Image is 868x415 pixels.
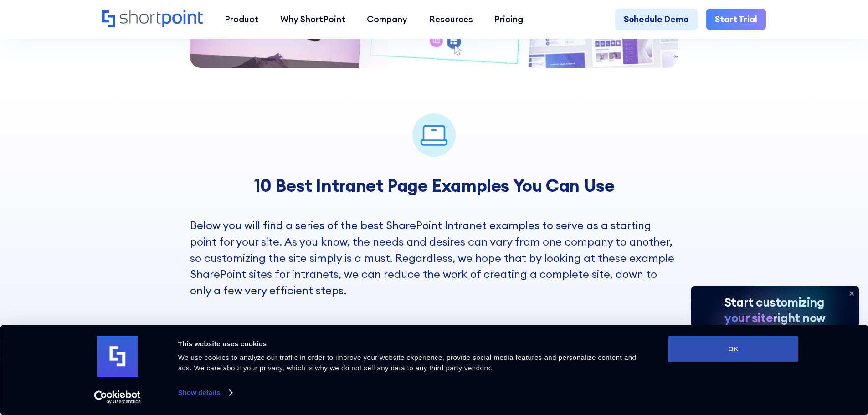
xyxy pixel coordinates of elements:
strong: 10 Best Intranet Page Examples You Can Use [254,174,615,196]
p: Below you will find a series of the best SharePoint Intranet examples to serve as a starting poin... [190,217,678,299]
a: Start Trial [706,9,766,31]
div: Resources [429,13,473,26]
a: Show details [178,386,232,400]
a: Usercentrics Cookiebot - opens in a new window [77,390,157,404]
a: Why ShortPoint [269,9,356,31]
a: Resources [418,9,484,31]
a: Schedule Demo [615,9,698,31]
a: Home [102,10,203,29]
span: We use cookies to analyze our traffic in order to improve your website experience, provide social... [178,354,637,372]
div: Pricing [494,13,523,26]
div: Company [367,13,407,26]
div: Why ShortPoint [280,13,345,26]
img: logo [97,336,138,377]
a: Company [356,9,418,31]
div: Product [225,13,258,26]
a: Product [214,9,269,31]
a: Pricing [484,9,534,31]
div: This website uses cookies [178,338,648,349]
button: OK [668,336,799,362]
